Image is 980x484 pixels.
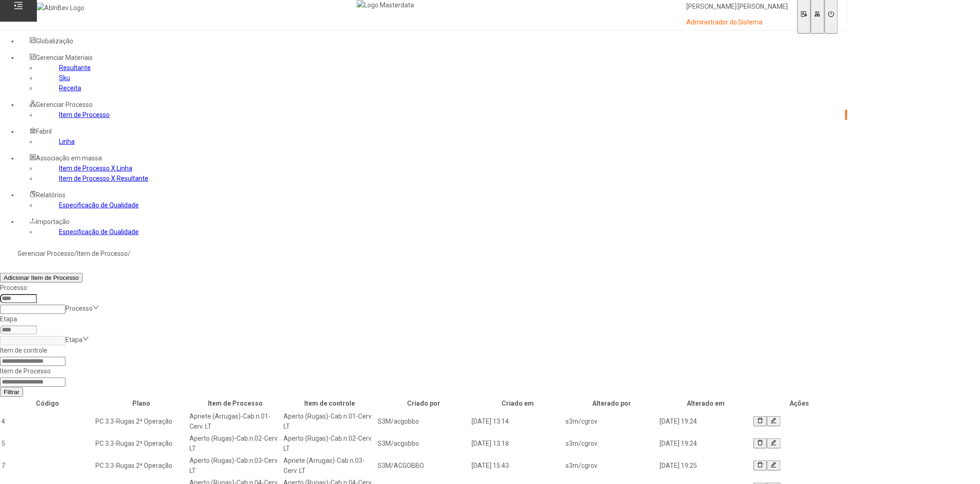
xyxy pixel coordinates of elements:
[659,411,752,432] td: [DATE] 19:24
[95,398,188,409] th: Plano
[59,175,148,182] a: Item de Processo X Resultante
[283,398,376,409] th: Item de controle
[686,18,788,27] p: Administrador do Sistema
[36,218,70,225] span: Importação
[471,455,564,476] td: [DATE] 15:43
[377,455,470,476] td: S3M/ACGOBBO
[59,228,139,236] a: Especificação de Qualidade
[59,165,132,172] a: Item de Processo X Linha
[659,433,752,454] td: [DATE] 19:24
[189,455,282,476] td: Aperto (Rugas)-Cab.n.03-Cerv. LT
[36,54,93,61] span: Gerenciar Materiais
[4,389,19,395] span: Filtrar
[471,433,564,454] td: [DATE] 13:18
[565,433,658,454] td: s3m/cgrov
[77,250,128,257] a: Item de Processo
[36,154,102,162] span: Associação em massa
[74,250,77,257] nz-breadcrumb-separator: /
[283,433,376,454] td: Aperto (Rugas)-Cab.n.02-Cerv. LT
[189,398,282,409] th: Item de Processo
[1,398,94,409] th: Código
[37,3,84,13] img: AbInBev Logo
[471,411,564,432] td: [DATE] 13:14
[59,138,75,145] a: Linha
[128,250,130,257] nz-breadcrumb-separator: /
[377,411,470,432] td: S3M/acgobbo
[659,455,752,476] td: [DATE] 19:25
[36,128,52,135] span: Fabril
[95,455,188,476] td: PC 3.3-Rugas 2ª Operação
[189,433,282,454] td: Aperto (Rugas)-Cab.n.02-Cerv. LT
[659,398,752,409] th: Alterado em
[59,84,81,92] a: Receita
[18,250,74,257] a: Gerenciar Processo
[59,111,110,118] a: Item de Processo
[59,201,139,209] a: Especificação de Qualidade
[1,411,94,432] td: 4
[95,411,188,432] td: PC 3.3-Rugas 2ª Operação
[565,411,658,432] td: s3m/cgrov
[1,433,94,454] td: 5
[36,191,65,199] span: Relatórios
[471,398,564,409] th: Criado em
[377,398,470,409] th: Criado por
[189,411,282,432] td: Apriete (Arrugas)-Cab.n.01-Cerv. LT
[565,398,658,409] th: Alterado por
[65,305,93,312] nz-select-placeholder: Processo
[4,274,79,281] span: Adicionar Item de Processo
[686,2,788,12] p: [PERSON_NAME] [PERSON_NAME]
[36,37,73,45] span: Globalização
[283,411,376,432] td: Aperto (Rugas)-Cab.n.01-Cerv. LT
[59,64,91,71] a: Resultante
[95,433,188,454] td: PC 3.3-Rugas 2ª Operação
[1,455,94,476] td: 7
[59,74,70,82] a: Sku
[565,455,658,476] td: s3m/cgrov
[283,455,376,476] td: Apriete (Arrugas)-Cab.n.03-Cerv. LT
[753,398,846,409] th: Ações
[377,433,470,454] td: S3M/acgobbo
[36,101,93,108] span: Gerenciar Processo
[65,336,83,343] nz-select-placeholder: Etapa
